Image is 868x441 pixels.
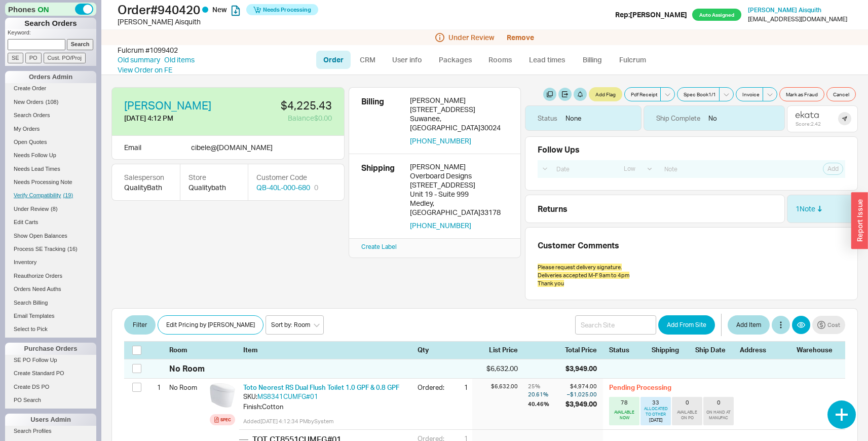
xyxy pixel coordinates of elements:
[5,18,96,29] h1: Search Orders
[609,383,837,397] div: Pending Processing
[124,113,227,123] div: [DATE] 4:12 PM
[256,172,318,182] div: Customer Code
[14,192,61,198] span: Verify Compatibility
[528,383,563,390] div: 25 %
[124,142,141,153] div: Email
[418,383,450,392] div: Ordered:
[589,87,622,101] button: Add Flag
[740,345,790,354] div: Address
[8,29,96,39] p: Keyword:
[14,246,65,252] span: Process SE Tracking
[410,199,508,217] div: Medley , [GEOGRAPHIC_DATA] 33178
[5,271,96,281] a: Reauthorize Orders
[235,100,332,111] div: $4,225.43
[257,392,318,400] a: MS8341CUMFG#01
[410,105,508,114] div: [STREET_ADDRESS]
[67,39,94,50] input: Search
[124,315,156,335] button: Filter
[692,9,741,21] span: Auto Assigned
[118,65,172,74] a: View Order on FE
[243,345,413,354] div: Item
[5,382,96,392] a: Create DS PO
[118,17,437,27] div: [PERSON_NAME] Aisquith
[44,53,86,63] input: Cust. PO/Proj
[361,162,402,230] div: Shipping
[538,114,557,123] div: Status
[612,51,654,69] a: Fulcrum
[695,345,734,354] div: Ship Date
[243,392,257,400] span: SKU:
[827,165,839,173] span: Add
[5,124,96,134] a: My Orders
[166,319,255,331] span: Edit Pricing by [PERSON_NAME]
[14,179,72,185] span: Needs Processing Note
[158,315,263,335] button: Edit Pricing by [PERSON_NAME]
[14,152,56,158] span: Needs Follow Up
[212,5,227,14] span: New
[677,87,720,101] button: Spec Book1/1
[5,204,96,214] a: Under Review(8)
[5,368,96,379] a: Create Standard PO
[748,16,847,23] div: [EMAIL_ADDRESS][DOMAIN_NAME]
[5,311,96,321] a: Email Templates
[256,182,310,193] a: QB-40L-000-680
[67,246,78,252] span: ( 16 )
[410,180,508,190] div: [STREET_ADDRESS]
[644,105,785,131] div: No
[410,96,508,105] div: [PERSON_NAME]
[823,163,843,175] button: Add
[14,206,49,212] span: Under Review
[748,6,821,14] span: [PERSON_NAME] Aisquith
[5,190,96,201] a: Verify Compatibility(19)
[5,284,96,295] a: Orders Need Auths
[314,182,318,193] div: 0
[418,345,468,354] div: Qty
[210,414,235,425] a: Spec
[5,244,96,254] a: Process SE Tracking(16)
[118,55,160,65] a: Old summary
[188,172,240,182] div: Store
[410,114,508,132] div: Suwanee , [GEOGRAPHIC_DATA] 30024
[37,4,49,15] span: ON
[742,90,760,98] span: Invoice
[361,243,397,250] a: Create Label
[5,343,96,355] div: Purchase Orders
[736,87,763,101] button: Invoice
[5,324,96,335] a: Select to Pick
[5,231,96,241] a: Show Open Balances
[621,399,628,406] div: 78
[797,345,837,354] div: Warehouse
[796,204,822,214] a: 1Note
[528,399,563,409] div: 40.46 %
[595,90,616,98] span: Add Flag
[316,51,351,69] a: Order
[63,192,73,198] span: ( 19 )
[148,379,161,396] div: 1
[565,399,597,409] div: $3,949.00
[826,87,856,101] button: Cancel
[538,203,780,214] div: Returns
[243,383,399,391] a: Toto Neorest RS Dual Flush Toilet 1.0 GPF & 0.8 GPF
[410,221,471,230] button: [PHONE_NUMBER]
[521,51,573,69] a: Lead times
[410,136,471,145] button: [PHONE_NUMBER]
[649,417,663,424] div: [DATE]
[779,87,824,101] button: Mark as Fraud
[5,71,96,83] div: Orders Admin
[14,99,44,105] span: New Orders
[353,51,383,69] a: CRM
[169,363,205,374] div: No Room
[748,7,821,14] a: [PERSON_NAME] Aisquith
[243,402,409,411] div: Finish : Cotton
[686,399,689,406] div: 0
[538,145,580,154] div: Follow Ups
[133,319,147,331] span: Filter
[565,114,581,123] div: None
[551,162,616,176] input: Date
[8,53,23,63] input: SE
[565,345,603,354] div: Total Price
[472,383,518,390] div: $6,632.00
[220,416,231,424] div: Spec
[565,390,597,398] div: – $1,025.00
[659,162,772,176] input: Note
